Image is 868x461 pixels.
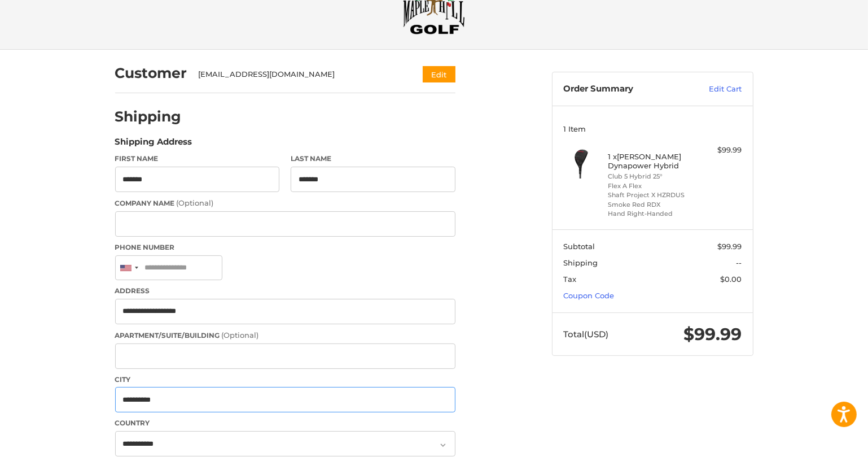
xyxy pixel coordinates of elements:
h4: 1 x [PERSON_NAME] Dynapower Hybrid [608,152,694,171]
span: Subtotal [563,242,595,251]
div: United States: +1 [116,256,142,280]
h3: 1 Item [563,124,742,133]
span: $99.99 [717,242,742,251]
span: $0.00 [720,275,742,284]
div: $99.99 [697,145,742,156]
li: Club 5 Hybrid 25° [608,172,694,181]
button: Edit [423,66,455,82]
small: (Optional) [222,330,259,340]
span: -- [736,258,742,267]
label: City [115,375,455,385]
span: Total (USD) [563,329,608,340]
label: Company Name [115,198,455,209]
label: Country [115,418,455,428]
li: Shaft Project X HZRDUS Smoke Red RDX [608,190,694,209]
a: Edit Cart [685,84,742,95]
small: (Optional) [177,198,214,207]
span: Shipping [563,258,598,267]
label: Last Name [291,154,455,164]
h3: Order Summary [563,84,685,95]
div: [EMAIL_ADDRESS][DOMAIN_NAME] [198,69,401,80]
span: Tax [563,275,576,284]
a: Coupon Code [563,291,614,300]
label: Phone Number [115,242,455,253]
label: Apartment/Suite/Building [115,330,455,341]
legend: Shipping Address [115,136,192,154]
span: $99.99 [683,324,742,345]
h2: Shipping [115,108,182,125]
label: Address [115,286,455,296]
label: First Name [115,154,280,164]
li: Flex A Flex [608,181,694,191]
li: Hand Right-Handed [608,209,694,219]
h2: Customer [115,64,187,82]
